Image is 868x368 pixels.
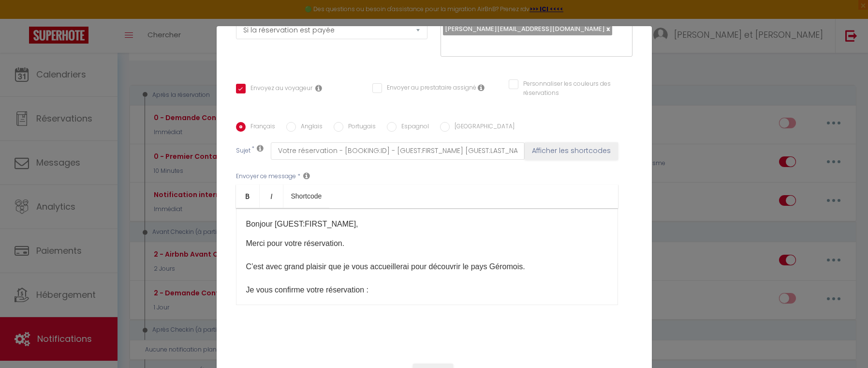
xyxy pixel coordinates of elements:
[343,122,376,133] label: Portugais
[236,172,296,181] label: Envoyer ce message
[246,218,608,230] p: Bonjour [GUEST:FIRST_NAME],
[397,122,429,133] label: Espagnol
[246,122,275,133] label: Français
[260,184,283,208] a: Italic
[246,238,608,319] p: Merci pour votre réservation. C’est avec grand plaisir que je vous accueillerai pour découvrir le...
[445,24,605,33] span: [PERSON_NAME][EMAIL_ADDRESS][DOMAIN_NAME]
[315,84,322,92] i: Envoyer au voyageur
[283,184,330,208] a: Shortcode
[257,144,264,152] i: Subject
[296,122,323,133] label: Anglais
[236,184,260,208] a: Bold
[525,142,618,160] button: Afficher les shortcodes
[450,122,515,133] label: [GEOGRAPHIC_DATA]
[236,146,250,156] label: Sujet
[246,84,312,94] label: Envoyez au voyageur
[478,84,485,92] i: Envoyer au prestataire si il est assigné
[303,172,310,180] i: Message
